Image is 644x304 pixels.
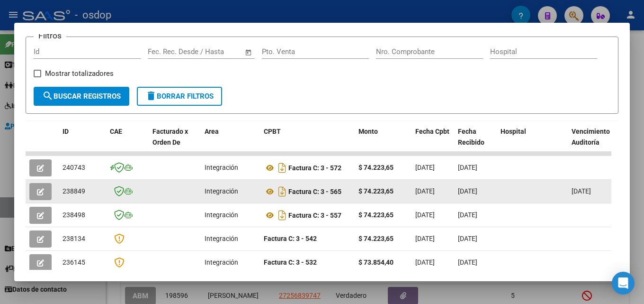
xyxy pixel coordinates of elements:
datatable-header-cell: Vencimiento Auditoría [568,121,610,163]
strong: Factura C: 3 - 557 [288,212,341,219]
span: ID [63,128,69,135]
button: Buscar Registros [34,87,129,106]
span: [DATE] [415,258,435,266]
span: CAE [110,128,122,135]
datatable-header-cell: Facturado x Orden De [149,121,201,163]
span: Integración [205,235,238,242]
datatable-header-cell: ID [59,121,106,163]
span: Borrar Filtros [145,92,214,101]
strong: Factura C: 3 - 532 [264,258,317,266]
span: Area [205,128,219,135]
h3: Filtros [34,29,66,42]
span: [DATE] [458,211,477,219]
strong: $ 74.223,65 [358,235,394,242]
mat-icon: search [42,90,54,101]
datatable-header-cell: CAE [106,121,149,163]
strong: Factura C: 3 - 572 [288,164,341,172]
input: End date [187,47,233,56]
span: [DATE] [458,235,477,242]
strong: Factura C: 3 - 542 [264,235,317,242]
datatable-header-cell: Hospital [497,121,568,163]
span: [DATE] [458,187,477,195]
strong: $ 74.223,65 [358,211,394,219]
span: [DATE] [458,258,477,266]
span: Monto [358,128,378,135]
span: [DATE] [415,164,435,171]
button: Borrar Filtros [137,87,222,106]
span: [DATE] [415,235,435,242]
span: [DATE] [415,187,435,195]
strong: Factura C: 3 - 565 [288,188,341,195]
span: 238498 [63,211,85,219]
input: Start date [148,47,179,56]
span: CPBT [264,128,281,135]
span: Integración [205,258,238,266]
span: Integración [205,164,238,171]
span: Buscar Registros [42,92,121,101]
span: [DATE] [572,187,591,195]
datatable-header-cell: Area [201,121,260,163]
i: Descargar documento [276,184,288,199]
span: 236145 [63,258,85,266]
div: Open Intercom Messenger [612,272,635,295]
span: Integración [205,211,238,219]
button: Open calendar [243,47,254,58]
datatable-header-cell: Fecha Cpbt [411,121,454,163]
span: [DATE] [458,164,477,171]
span: [DATE] [415,211,435,219]
strong: $ 73.854,40 [358,258,394,266]
span: 238134 [63,235,85,242]
span: 240743 [63,164,85,171]
span: Fecha Recibido [458,128,484,146]
strong: $ 74.223,65 [358,164,394,171]
datatable-header-cell: Monto [355,121,411,163]
datatable-header-cell: CPBT [260,121,355,163]
mat-icon: delete [145,90,157,101]
span: Vencimiento Auditoría [572,128,610,146]
i: Descargar documento [276,208,288,223]
span: Mostrar totalizadores [45,68,114,79]
span: Fecha Cpbt [415,128,449,135]
span: Hospital [501,128,526,135]
span: Facturado x Orden De [152,128,188,146]
datatable-header-cell: Fecha Recibido [454,121,497,163]
span: 238849 [63,187,85,195]
i: Descargar documento [276,160,288,175]
strong: $ 74.223,65 [358,187,394,195]
span: Integración [205,187,238,195]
